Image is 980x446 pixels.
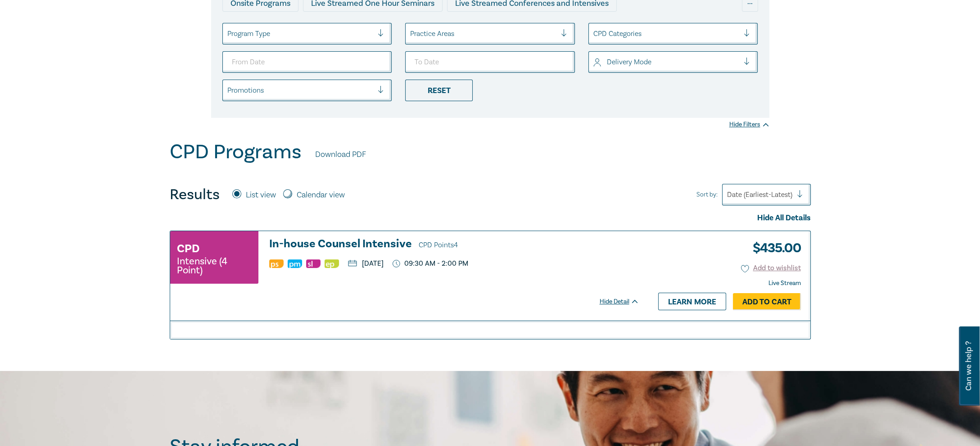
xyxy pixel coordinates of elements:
[269,238,639,251] h3: In-house Counsel Intensive
[964,332,973,400] span: Can we help ?
[246,189,276,201] label: List view
[269,238,639,251] a: In-house Counsel Intensive CPD Points4
[288,259,302,268] img: Practice Management & Business Skills
[729,120,769,129] div: Hide Filters
[419,241,458,250] span: CPD Points 4
[227,85,229,95] input: select
[593,29,595,39] input: select
[593,57,595,67] input: select
[222,16,365,33] div: Live Streamed Practical Workshops
[727,190,729,200] input: Sort by
[315,149,366,161] a: Download PDF
[370,16,473,33] div: Pre-Recorded Webcasts
[325,259,339,268] img: Ethics & Professional Responsibility
[733,293,801,310] a: Add to Cart
[297,189,345,201] label: Calendar view
[746,238,801,259] h3: $ 435.00
[227,29,229,39] input: select
[581,16,664,33] div: National Programs
[696,190,718,200] span: Sort by:
[410,29,412,39] input: select
[170,212,811,224] div: Hide All Details
[768,279,801,287] strong: Live Stream
[600,297,649,306] div: Hide Detail
[348,260,384,267] p: [DATE]
[658,293,726,310] a: Learn more
[170,140,302,164] h1: CPD Programs
[478,16,576,33] div: 10 CPD Point Packages
[177,257,252,275] small: Intensive (4 Point)
[405,51,575,73] input: To Date
[177,241,199,257] h3: CPD
[170,186,220,204] h4: Results
[393,259,468,268] p: 09:30 AM - 2:00 PM
[741,263,801,273] button: Add to wishlist
[222,51,392,73] input: From Date
[269,259,284,268] img: Professional Skills
[306,259,321,268] img: Substantive Law
[405,80,473,101] div: Reset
